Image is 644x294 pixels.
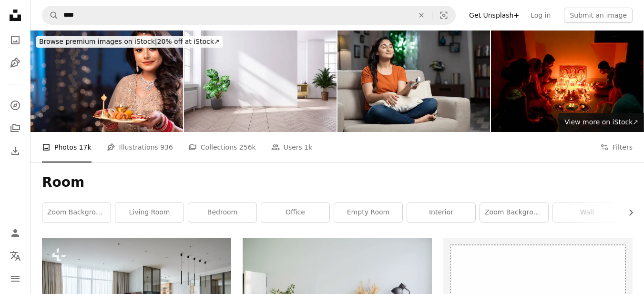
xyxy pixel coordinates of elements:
[6,119,25,138] a: Collections
[31,30,228,53] a: Browse premium images on iStock|20% off at iStock↗
[564,8,633,23] button: Submit an image
[39,38,220,45] span: 20% off at iStock ↗
[525,8,556,23] a: Log in
[6,53,25,72] a: Illustrations
[184,30,337,132] img: Modern mid century and minimalist interior of living room,empty room,3d render
[271,132,313,162] a: Users 1k
[564,118,638,126] span: View more on iStock ↗
[411,6,432,24] button: Clear
[463,8,525,23] a: Get Unsplash+
[6,142,25,161] a: Download History
[553,203,621,222] a: wall
[6,223,25,243] a: Log in / Sign up
[188,132,256,162] a: Collections 256k
[491,30,644,132] img: Diwali festival, Lakshmi Puja is a Hindu occasion for the veneration of Lakshmi
[31,30,183,132] img: Beautiful Indian young Hindu Bride holding diya oil lamp at during Diwali stock photo
[304,142,312,152] span: 1k
[42,174,633,191] h1: Room
[6,269,25,288] button: Menu
[160,142,173,152] span: 936
[261,203,329,222] a: office
[188,203,256,222] a: bedroom
[115,203,184,222] a: living room
[42,203,111,222] a: zoom background
[622,203,633,222] button: scroll list to the right
[407,203,475,222] a: interior
[6,30,25,50] a: Photos
[559,113,644,132] a: View more on iStock↗
[600,132,633,162] button: Filters
[42,6,59,24] button: Search Unsplash
[42,6,456,25] form: Find visuals sitewide
[432,6,455,24] button: Visual search
[480,203,548,222] a: zoom background office
[239,142,256,152] span: 256k
[334,203,402,222] a: empty room
[6,96,25,115] a: Explore
[6,246,25,265] button: Language
[337,30,490,132] img: shot of a young women Turning on the air conditioner sitting on sofa at home:- stock photo
[39,38,157,45] span: Browse premium images on iStock |
[107,132,173,162] a: Illustrations 936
